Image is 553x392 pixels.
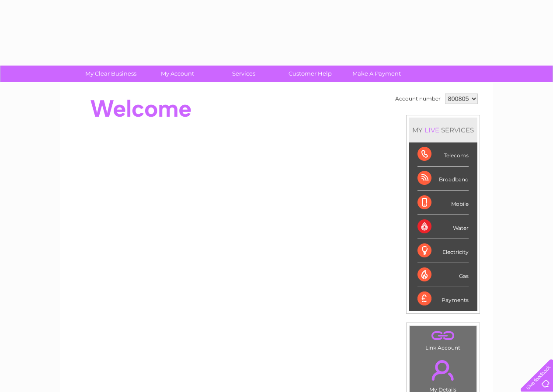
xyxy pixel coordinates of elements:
[341,66,413,82] a: Make A Payment
[208,66,280,82] a: Services
[75,66,147,82] a: My Clear Business
[409,118,477,142] div: MY SERVICES
[417,287,469,311] div: Payments
[417,215,469,239] div: Water
[423,126,441,134] div: LIVE
[417,263,469,287] div: Gas
[141,66,213,82] a: My Account
[417,191,469,215] div: Mobile
[412,355,474,385] a: .
[417,239,469,263] div: Electricity
[417,142,469,167] div: Telecoms
[417,167,469,191] div: Broadband
[409,326,477,353] td: Link Account
[274,66,346,82] a: Customer Help
[393,91,443,106] td: Account number
[412,328,474,343] a: .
